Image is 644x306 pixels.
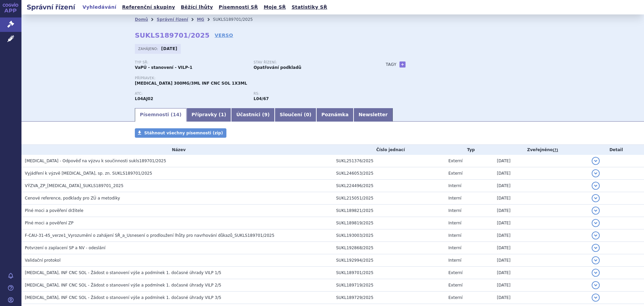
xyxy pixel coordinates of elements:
button: detail [592,244,600,252]
a: Sloučení (0) [275,108,316,122]
strong: SUKLS189701/2025 [135,31,210,39]
td: [DATE] [493,292,588,304]
th: Název [21,145,333,155]
a: MG [197,17,204,22]
td: [DATE] [493,205,588,217]
span: ULTOMIRIS, INF CNC SOL - Žádost o stanovení výše a podmínek 1. dočasné úhrady VILP 3/5 [25,295,221,300]
span: [MEDICAL_DATA] 300MG/3ML INF CNC SOL 1X3ML [135,81,247,86]
td: [DATE] [493,254,588,267]
a: Referenční skupiny [120,3,177,12]
td: SUKL189729/2025 [333,292,445,304]
span: Validační protokol [25,258,61,263]
button: detail [592,231,600,239]
a: VERSO [215,32,233,39]
td: [DATE] [493,155,588,167]
span: Interní [448,258,462,263]
p: Přípravek: [135,76,372,80]
span: F-CAU-31-45_verze1_Vyrozumění o zahájení SŘ_a_Usnesení o prodloužení lhůty pro navrhování důkazů_... [25,233,274,238]
a: Domů [135,17,148,22]
span: ULTOMIRIS, INF CNC SOL - Žádost o stanovení výše a podmínek 1. dočasné úhrady VILP 1/5 [25,270,221,275]
td: [DATE] [493,267,588,279]
h2: Správní řízení [21,2,80,12]
span: 9 [264,112,268,117]
td: [DATE] [493,192,588,205]
a: Moje SŘ [262,3,288,12]
span: Externí [448,295,463,300]
th: Detail [588,145,644,155]
span: ULTOMIRIS - Odpověď na výzvu k součinnosti sukls189701/2025 [25,159,166,163]
p: ATC: [135,92,247,96]
span: Interní [448,208,462,213]
a: Vyhledávání [80,3,118,12]
td: [DATE] [493,229,588,242]
a: Stáhnout všechny písemnosti (zip) [135,128,226,138]
span: Interní [448,221,462,225]
span: ULTOMIRIS, INF CNC SOL - Žádost o stanovení výše a podmínek 1. dočasné úhrady VILP 2/5 [25,283,221,288]
button: detail [592,256,600,264]
td: [DATE] [493,180,588,192]
td: SUKL189819/2025 [333,217,445,229]
a: Účastníci (9) [231,108,274,122]
a: Přípravky (1) [186,108,231,122]
button: detail [592,269,600,277]
a: Newsletter [354,108,393,122]
h3: Tagy [386,60,396,69]
a: Poznámka [316,108,354,122]
span: Cenové reference, podklady pro ZÚ a metodiky [25,196,120,201]
span: Externí [448,283,463,288]
th: Číslo jednací [333,145,445,155]
strong: Opatřování podkladů [254,65,301,70]
td: [DATE] [493,242,588,254]
span: Plné moci a pověření držitele [25,208,84,213]
strong: VaPÚ - stanovení - VILP-1 [135,65,193,70]
a: Správní řízení [157,17,188,22]
td: SUKL193003/2025 [333,229,445,242]
td: SUKL215051/2025 [333,192,445,205]
strong: ravulizumab [254,96,269,101]
td: SUKL192994/2025 [333,254,445,267]
span: 0 [306,112,309,117]
abbr: (?) [553,148,558,152]
td: SUKL192868/2025 [333,242,445,254]
span: Interní [448,196,462,201]
a: Písemnosti SŘ [217,3,260,12]
a: + [399,61,406,68]
span: Externí [448,159,463,163]
span: Interní [448,183,462,188]
td: [DATE] [493,217,588,229]
a: Statistiky SŘ [289,3,329,12]
p: RS: [254,92,366,96]
span: Interní [448,233,462,238]
strong: RAVULIZUMAB [135,96,153,101]
span: Externí [448,270,463,275]
span: Zahájeno: [138,46,159,51]
span: Plné moci a pověření ZP [25,221,73,225]
th: Typ [445,145,494,155]
span: 1 [221,112,224,117]
button: detail [592,219,600,227]
span: Vyjádření k výzvě ULTOMIRIS, sp. zn. SUKLS189701/2025 [25,171,152,176]
td: [DATE] [493,279,588,292]
span: VÝZVA_ZP_ULTOMIRIS_SUKLS189701_2025 [25,183,123,188]
span: Stáhnout všechny písemnosti (zip) [144,131,223,135]
a: Písemnosti (14) [135,108,186,122]
td: SUKL246053/2025 [333,167,445,180]
td: SUKL189821/2025 [333,205,445,217]
button: detail [592,207,600,215]
td: SUKL189701/2025 [333,267,445,279]
p: Stav řízení: [254,60,366,64]
td: SUKL251376/2025 [333,155,445,167]
a: Běžící lhůty [179,3,215,12]
span: Externí [448,171,463,176]
td: SUKL224496/2025 [333,180,445,192]
td: SUKL189719/2025 [333,279,445,292]
button: detail [592,169,600,177]
button: detail [592,194,600,202]
span: 14 [173,112,179,117]
th: Zveřejněno [493,145,588,155]
span: Interní [448,246,462,250]
button: detail [592,182,600,190]
p: Typ SŘ: [135,60,247,64]
td: [DATE] [493,167,588,180]
li: SUKLS189701/2025 [213,14,262,25]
